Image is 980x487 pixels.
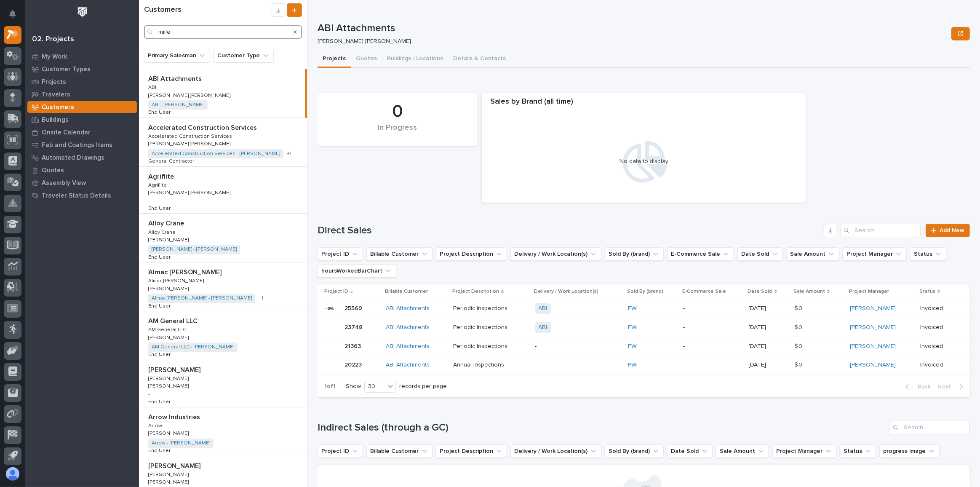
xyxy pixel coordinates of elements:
[913,383,931,391] span: Back
[144,25,302,39] div: Search
[926,224,970,237] a: Add New
[42,167,64,174] p: Quotes
[453,303,509,312] p: Periodic Inspections
[366,444,433,458] button: Billable Customer
[4,5,21,23] button: Notifications
[148,412,202,421] p: Arrow Industries
[152,295,252,301] a: Almac [PERSON_NAME] - [PERSON_NAME]
[749,305,788,312] p: [DATE]
[148,470,190,478] p: [PERSON_NAME]
[25,151,139,164] a: Automated Drawings
[148,374,190,382] p: [PERSON_NAME]
[683,305,742,312] p: -
[850,361,896,369] a: [PERSON_NAME]
[899,383,934,391] button: Back
[539,324,547,331] a: ABI
[879,444,940,458] button: progress image
[627,287,663,296] p: Sold By (brand)
[148,108,172,115] p: End User
[148,478,190,485] p: [PERSON_NAME]
[75,4,90,20] img: Workspace Logo
[453,322,509,331] p: Periodic Inspections
[365,382,385,391] div: 30
[148,325,188,333] p: AM General LLC
[139,118,307,167] a: Accelerated Construction ServicesAccelerated Construction Services Accelerated Construction Servi...
[42,78,66,86] p: Projects
[937,383,956,391] span: Next
[344,341,363,350] p: 21363
[148,460,202,470] p: [PERSON_NAME]
[793,287,825,296] p: Sale Amount
[148,267,223,276] p: Almac [PERSON_NAME]
[42,142,112,149] p: Fab and Coatings Items
[42,179,86,187] p: Assembly View
[148,333,190,341] p: [PERSON_NAME]
[148,73,203,83] p: ABI Attachments
[850,305,896,312] a: [PERSON_NAME]
[259,296,263,301] span: + 1
[318,422,887,434] h1: Indirect Sales (through a GC)
[42,154,104,162] p: Automated Drawings
[683,324,742,331] p: -
[351,51,382,68] button: Quotes
[749,361,788,369] p: [DATE]
[535,343,622,350] p: -
[139,311,307,360] a: AM General LLCAM General LLC AM General LLCAM General LLC [PERSON_NAME][PERSON_NAME] AM General L...
[682,287,726,296] p: E-Commerce Sale
[148,446,172,454] p: End User
[382,51,448,68] button: Buildings / Locations
[139,214,307,262] a: Alloy CraneAlloy Crane Alloy CraneAlloy Crane [PERSON_NAME][PERSON_NAME] [PERSON_NAME] - [PERSON_...
[25,164,139,177] a: Quotes
[628,324,638,331] a: PWI
[843,247,907,261] button: Project Manager
[148,364,202,374] p: [PERSON_NAME]
[139,407,307,456] a: Arrow IndustriesArrow Industries ArrowArrow [PERSON_NAME][PERSON_NAME] Arrow - [PERSON_NAME] End ...
[148,276,206,284] p: Almac [PERSON_NAME]
[386,361,430,369] a: ABI Attachments
[344,360,363,369] p: 20223
[148,235,190,243] p: [PERSON_NAME]
[318,51,351,68] button: Projects
[794,322,804,331] p: $ 0
[890,421,970,434] input: Search
[667,444,713,458] button: Date Sold
[486,158,802,165] div: No data to display
[148,198,150,204] p: -
[318,38,945,45] p: [PERSON_NAME] [PERSON_NAME]
[535,361,622,369] p: -
[148,316,199,325] p: AM General LLC
[42,104,74,111] p: Customers
[628,361,638,369] a: PWI
[32,35,74,44] div: 02. Projects
[139,360,307,407] a: [PERSON_NAME][PERSON_NAME] [PERSON_NAME][PERSON_NAME] [PERSON_NAME][PERSON_NAME] -End UserEnd User
[453,360,506,369] p: Annual Inspections
[25,139,139,151] a: Fab and Coatings Items
[318,376,342,397] p: 1 of 1
[214,49,274,62] button: Customer Type
[25,75,139,88] a: Projects
[139,167,307,214] a: AgrifliteAgriflite AgrifliteAgriflite [PERSON_NAME] [PERSON_NAME][PERSON_NAME] [PERSON_NAME] -End...
[920,361,956,369] p: Invoiced
[152,344,234,350] a: AM General LLC - [PERSON_NAME]
[318,225,820,237] h1: Direct Sales
[841,224,921,237] div: Search
[667,247,734,261] button: E-Commerce Sale
[539,305,547,312] a: ABI
[318,444,363,458] button: Project ID
[628,305,638,312] a: PWI
[448,51,511,68] button: Details & Contacts
[534,287,599,296] p: Delivery / Work Location(s)
[152,102,204,108] a: ABI - [PERSON_NAME]
[919,287,935,296] p: Status
[42,192,111,200] p: Traveler Status Details
[25,63,139,75] a: Customer Types
[318,22,948,35] p: ABI Attachments
[148,302,172,309] p: End User
[628,343,638,350] a: PWI
[148,204,172,211] p: End User
[386,305,430,312] a: ABI Attachments
[148,181,168,188] p: Agriflite
[605,444,664,458] button: Sold By (brand)
[148,429,190,436] p: [PERSON_NAME]
[920,305,956,312] p: Invoiced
